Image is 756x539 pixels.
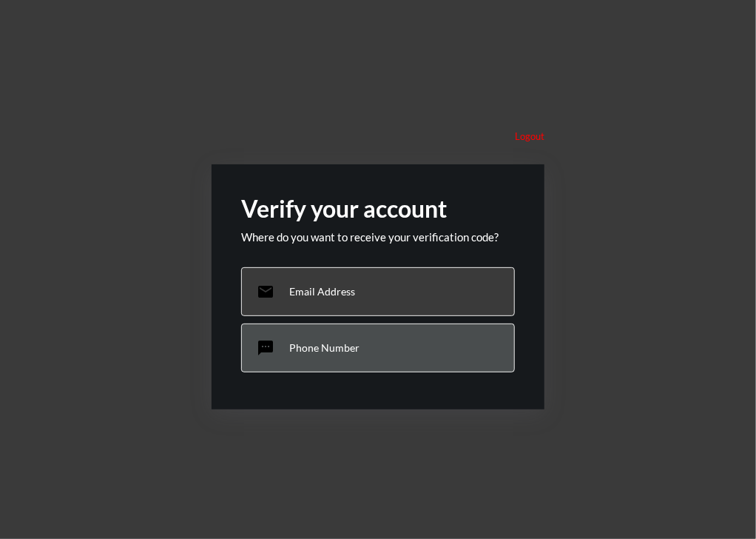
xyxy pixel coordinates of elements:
[515,130,544,142] p: Logout
[257,283,274,301] mat-icon: email
[289,285,355,298] p: Email Address
[257,339,274,357] mat-icon: sms
[289,341,360,354] p: Phone Number
[241,194,515,223] h2: Verify your account
[241,230,515,244] p: Where do you want to receive your verification code?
